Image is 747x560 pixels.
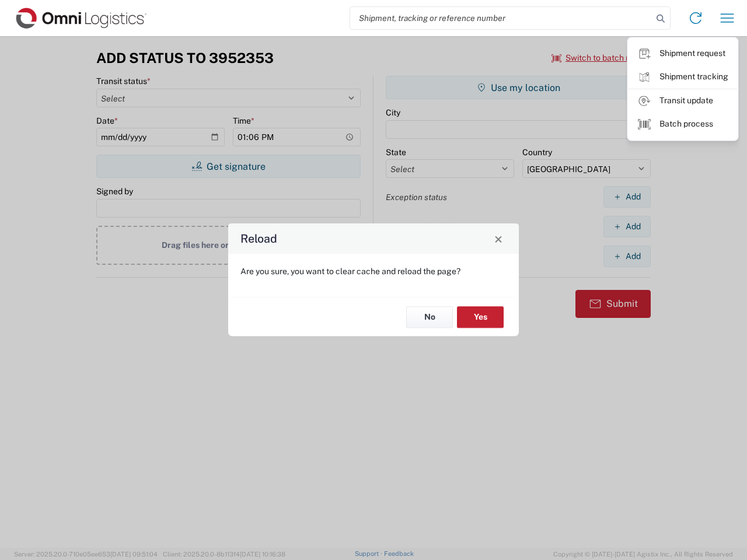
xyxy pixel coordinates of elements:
[350,7,652,29] input: Shipment, tracking or reference number
[240,266,507,276] p: Are you sure, you want to clear cache and reload the page?
[406,306,453,328] button: No
[490,230,507,247] button: Close
[240,230,277,247] h4: Reload
[628,65,738,89] a: Shipment tracking
[457,306,504,328] button: Yes
[628,42,738,65] a: Shipment request
[628,113,738,136] a: Batch process
[628,89,738,113] a: Transit update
